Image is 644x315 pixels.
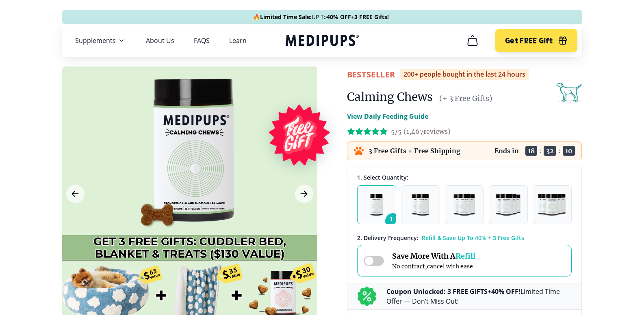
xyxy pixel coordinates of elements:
[392,251,475,261] span: Save More With A
[539,147,542,155] span: :
[253,13,389,21] span: 🔥 UP To +
[491,287,520,296] b: 40% OFF!
[412,194,429,216] img: Pack of 2 - Natural Dog Supplements
[369,147,460,155] p: 3 Free Gifts + Free Shipping
[194,36,210,45] a: FAQS
[558,147,561,155] span: :
[385,213,401,229] span: 1
[525,146,537,156] span: 18
[229,36,247,45] a: Learn
[386,287,488,296] b: Coupon Unlocked: 3 FREE GIFTS
[463,31,482,50] button: cart
[544,146,556,156] span: 32
[347,90,433,104] h1: Calming Chews
[357,174,572,181] div: 1. Select Quantity:
[505,36,553,45] span: Get FREE Gift
[386,287,572,306] p: + Limited Time Offer — Don’t Miss Out!
[295,185,313,203] button: Next Image
[422,234,524,242] span: Refill & Save Up To 40% + 3 Free Gifts
[347,69,395,80] span: BestSeller
[496,194,520,216] img: Pack of 4 - Natural Dog Supplements
[347,111,428,121] p: View Daily Feeding Guide
[538,194,567,216] img: Pack of 5 - Natural Dog Supplements
[494,147,519,155] p: Ends in
[495,29,577,52] button: Get FREE Gift
[453,194,475,216] img: Pack of 3 - Natural Dog Supplements
[427,263,473,270] span: cancel with ease
[146,36,174,45] a: About Us
[400,69,529,80] div: 200+ people bought in the last 24 hours
[75,36,126,45] button: Supplements
[66,185,85,203] button: Previous Image
[357,234,418,242] span: 2 . Delivery Frequency:
[563,146,575,156] span: 10
[357,185,396,224] button: 1
[286,33,359,49] a: Medipups
[391,127,451,135] span: 5/5 ( 1,467 reviews)
[370,194,383,216] img: Pack of 1 - Natural Dog Supplements
[439,94,492,103] span: (+ 3 Free Gifts)
[392,263,475,270] span: No contract,
[455,251,475,261] span: Refill
[75,36,116,45] span: Supplements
